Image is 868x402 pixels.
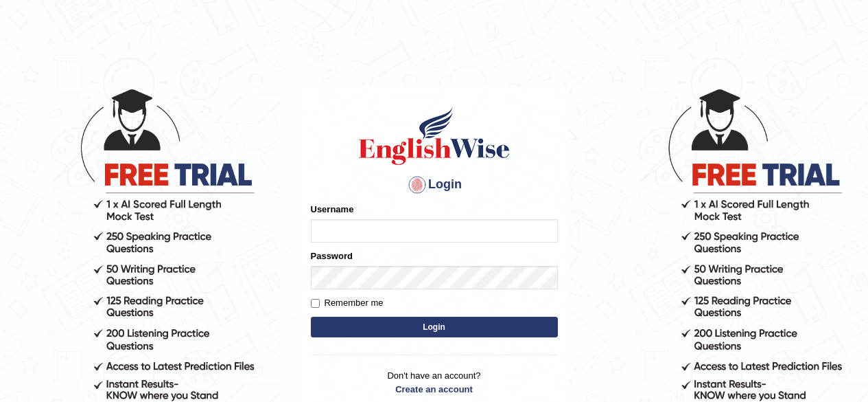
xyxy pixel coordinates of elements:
[311,317,558,337] button: Login
[311,296,384,310] label: Remember me
[311,383,558,396] a: Create an account
[311,299,320,308] input: Remember me
[311,174,558,196] h4: Login
[311,249,353,263] label: Password
[356,105,513,167] img: Logo of English Wise sign in for intelligent practice with AI
[311,203,354,216] label: Username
